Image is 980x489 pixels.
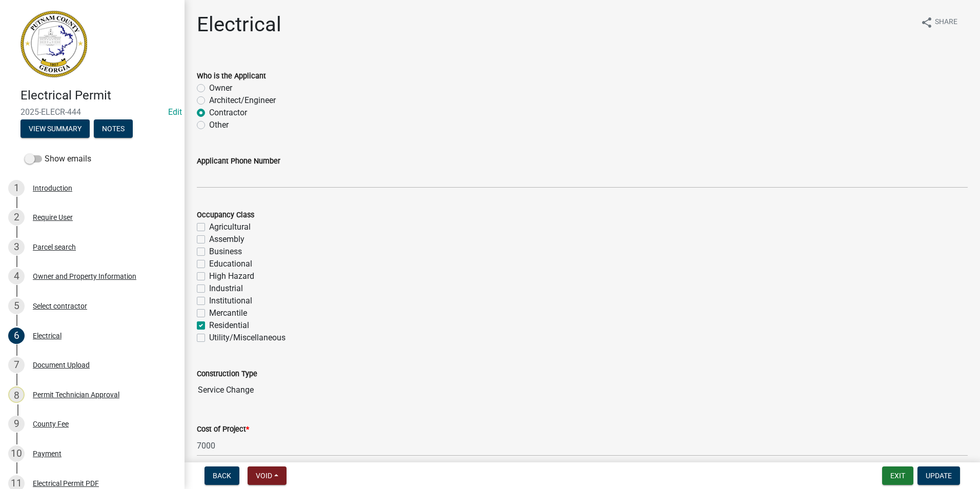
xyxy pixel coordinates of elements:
[33,332,62,339] div: Electrical
[33,214,73,221] div: Require User
[197,212,254,219] label: Occupancy Class
[33,273,136,280] div: Owner and Property Information
[21,119,90,138] button: View Summary
[209,119,229,131] label: Other
[33,420,69,427] div: County Fee
[256,472,272,480] span: Void
[209,233,244,246] label: Assembly
[935,16,957,29] span: Share
[33,480,99,487] div: Electrical Permit PDF
[8,445,25,462] div: 10
[33,185,72,192] div: Introduction
[209,282,243,295] label: Industrial
[197,12,281,37] h1: Electrical
[21,11,87,77] img: Putnam County, Georgia
[921,16,933,29] i: share
[209,270,254,282] label: High Hazard
[197,158,280,165] label: Applicant Phone Number
[209,319,249,332] label: Residential
[197,371,257,378] label: Construction Type
[21,88,176,103] h4: Electrical Permit
[21,107,164,117] span: 2025-ELECR-444
[926,472,952,480] span: Update
[882,466,913,485] button: Exit
[917,466,960,485] button: Update
[912,12,966,32] button: shareShare
[33,361,90,369] div: Document Upload
[21,125,90,133] wm-modal-confirm: Summary
[248,466,287,485] button: Void
[205,466,239,485] button: Back
[8,298,25,314] div: 5
[209,332,285,344] label: Utility/Miscellaneous
[8,239,25,255] div: 3
[209,295,252,307] label: Institutional
[209,107,247,119] label: Contractor
[168,107,182,117] wm-modal-confirm: Edit Application Number
[94,125,133,133] wm-modal-confirm: Notes
[8,209,25,226] div: 2
[8,328,25,344] div: 6
[33,391,119,398] div: Permit Technician Approval
[8,357,25,373] div: 7
[33,450,62,457] div: Payment
[168,107,182,117] a: Edit
[8,180,25,196] div: 1
[8,416,25,432] div: 9
[209,307,247,319] label: Mercantile
[197,73,266,80] label: Who is the Applicant
[209,94,276,107] label: Architect/Engineer
[33,243,76,251] div: Parcel search
[209,82,232,94] label: Owner
[213,472,231,480] span: Back
[209,246,242,258] label: Business
[8,268,25,284] div: 4
[209,221,251,233] label: Agricultural
[25,153,91,165] label: Show emails
[209,258,252,270] label: Educational
[33,302,87,310] div: Select contractor
[94,119,133,138] button: Notes
[8,386,25,403] div: 8
[197,426,249,433] label: Cost of Project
